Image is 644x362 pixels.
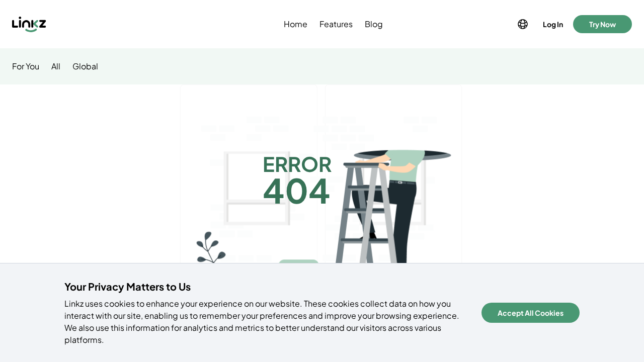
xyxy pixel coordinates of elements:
[64,298,469,346] p: Linkz uses cookies to enhance your experience on our website. These cookies collect data on how y...
[263,149,332,179] h1: ERROR
[154,84,490,334] img: error_illust
[72,60,98,72] a: Global
[319,18,353,30] span: Features
[64,280,469,294] h4: Your Privacy Matters to Us
[282,18,309,30] a: Home
[363,18,385,30] a: Blog
[541,17,565,31] button: Log In
[573,15,632,33] button: Try Now
[365,18,383,30] span: Blog
[12,60,39,72] a: For You
[263,165,331,215] h1: 404
[317,18,355,30] a: Features
[481,303,580,323] button: Accept All Cookies
[51,60,60,72] a: All
[12,16,46,32] img: Linkz logo
[284,18,307,30] span: Home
